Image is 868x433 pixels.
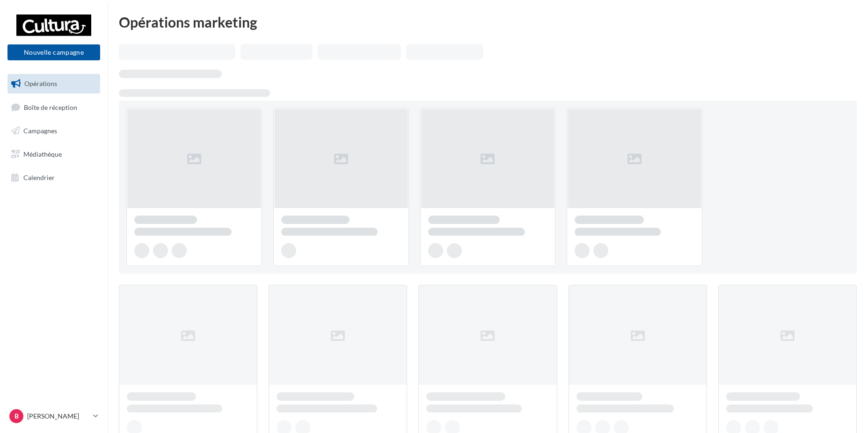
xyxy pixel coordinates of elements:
a: Médiathèque [6,144,102,164]
span: Opérations [24,79,57,87]
button: Nouvelle campagne [7,44,100,60]
a: Opérations [6,74,102,94]
a: Calendrier [6,168,102,188]
div: Opérations marketing [119,15,857,29]
span: Boîte de réception [24,103,77,111]
p: [PERSON_NAME] [27,411,89,421]
a: Campagnes [6,121,102,141]
span: Calendrier [23,173,55,181]
span: Campagnes [23,127,57,135]
span: Médiathèque [23,150,62,158]
a: Boîte de réception [6,97,102,117]
a: B [PERSON_NAME] [7,407,100,425]
span: B [15,411,19,421]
